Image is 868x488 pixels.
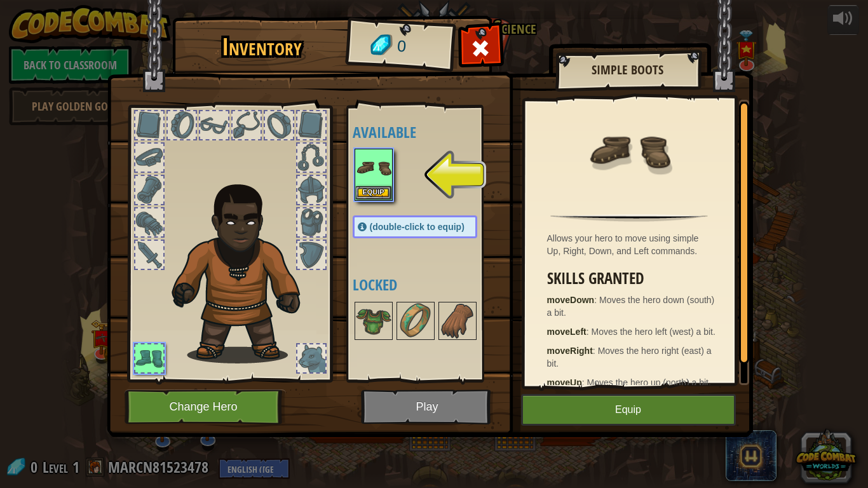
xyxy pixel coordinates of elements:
h3: Skills Granted [547,270,718,287]
button: Equip [521,394,736,426]
span: Moves the hero right (east) a bit. [547,346,712,369]
strong: moveLeft [547,327,587,337]
span: Moves the hero down (south) a bit. [547,295,715,318]
span: : [582,377,587,388]
strong: moveRight [547,346,593,356]
strong: moveDown [547,295,595,305]
span: : [587,327,592,337]
img: hr.png [550,214,707,222]
span: : [594,295,599,305]
img: portrait.png [440,303,475,339]
div: Allows your hero to move using simple Up, Right, Down, and Left commands. [547,232,718,257]
strong: moveUp [547,377,582,388]
h1: Inventory [181,34,343,60]
h2: Simple Boots [568,63,688,77]
img: portrait.png [356,150,391,186]
img: portrait.png [588,109,670,192]
span: Moves the hero up (north) a bit. [587,377,711,388]
img: portrait.png [398,303,433,339]
img: Gordon_Stalwart_Hair.png [166,177,323,363]
h4: Available [353,124,503,140]
span: : [593,346,598,356]
button: Equip [356,186,391,200]
span: Moves the hero left (west) a bit. [592,327,715,337]
span: 0 [396,35,407,58]
button: Change Hero [125,390,286,424]
h4: Locked [353,276,503,293]
span: (double-click to equip) [370,222,465,232]
img: portrait.png [356,303,391,339]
